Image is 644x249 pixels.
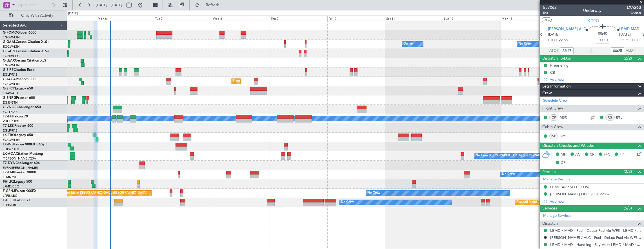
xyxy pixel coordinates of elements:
[3,175,19,179] a: LFMN/NCE
[575,152,580,158] span: AC
[3,96,35,100] a: G-ENRGPraetor 600
[3,180,14,184] span: 9H-LPZ
[3,161,40,165] a: T7-DYNChallenger 604
[270,16,327,21] div: Thu 9
[3,171,14,174] span: T7-EMI
[3,82,20,86] a: EGGW/LTN
[3,50,16,53] span: G-GARE
[3,115,13,118] span: T7-FFI
[604,152,610,158] span: FFC
[3,166,38,170] a: EVRA/[PERSON_NAME]
[403,40,413,48] div: Owner
[443,16,501,21] div: Sun 12
[233,77,321,86] div: Planned Maint [GEOGRAPHIC_DATA] ([GEOGRAPHIC_DATA])
[549,133,558,139] div: ISP
[627,5,641,10] span: LXA26B
[548,32,559,38] span: [DATE]
[543,98,568,104] a: Schedule Crew
[3,35,20,40] a: EGGW/LTN
[3,124,33,128] a: T7-LZZIPraetor 600
[559,38,568,43] span: 22:55
[543,5,557,10] span: 537062
[55,189,147,197] div: Unplanned Maint [GEOGRAPHIC_DATA] ([GEOGRAPHIC_DATA])
[550,77,641,82] div: Add new
[3,50,49,53] a: G-GARECessna Citation XLS+
[3,184,19,189] a: LFMD/CEQ
[516,198,605,207] div: Planned Maint [GEOGRAPHIC_DATA] ([GEOGRAPHIC_DATA])
[3,45,20,49] a: EGGW/LTN
[550,70,555,75] div: CB
[3,110,17,114] a: EGLF/FAB
[3,115,28,118] a: T7-FFIFalcon 7X
[501,16,558,21] div: Mon 13
[583,8,601,14] div: Underway
[3,78,16,81] span: G-JAGA
[39,16,97,21] div: Sun 5
[3,189,36,193] a: F-GPNJFalcon 900EX
[3,189,15,193] span: F-GPNJ
[3,87,15,90] span: G-SPCY
[560,115,572,120] a: MSR
[3,87,33,90] a: G-SPCYLegacy 650
[542,143,596,149] span: Dispatch Checks and Weather
[3,119,19,123] a: VHHH/HKG
[542,90,552,97] span: Crew
[3,40,16,44] span: G-GAAL
[3,106,41,109] a: G-VNORChallenger 650
[367,189,380,197] div: No Crew
[542,205,557,212] span: Services
[3,124,14,128] span: T7-LZZI
[630,38,639,43] span: ELDT
[611,47,624,54] input: --:--
[542,105,563,112] span: Flight Crew
[549,48,559,54] span: ATOT
[3,101,18,105] a: EGSS/STN
[3,59,46,62] a: G-LEAXCessna Citation XLS
[543,10,557,15] span: 5/8
[542,17,552,22] button: UTC
[624,169,632,174] span: (2/2)
[519,40,532,48] div: No Crew
[619,32,631,38] span: [DATE]
[561,160,566,166] span: DP
[3,134,33,137] a: LX-TROLegacy 650
[542,220,558,227] span: Dispatch
[3,59,15,62] span: G-LEAX
[3,138,20,142] a: EGGW/LTN
[550,242,641,247] a: LEMD / MAD - Handling - Sky Valet LEMD / MAD **MY HANDLING**
[385,16,443,21] div: Sat 11
[3,203,17,207] a: LFPB/LBG
[154,16,212,21] div: Tue 7
[598,31,607,37] span: 00:40
[542,55,571,62] span: Dispatch To-Dos
[3,143,14,146] span: LX-INB
[97,16,154,21] div: Mon 6
[15,14,59,18] span: Only With Activity
[619,152,624,158] span: FP
[476,152,557,160] div: No Crew [GEOGRAPHIC_DATA] ([GEOGRAPHIC_DATA])
[3,128,17,133] a: EGLF/FAB
[542,83,571,90] span: Leg Information
[3,91,18,95] a: LGAV/ATH
[548,27,586,32] span: [PERSON_NAME] ALC
[3,73,17,77] a: EGLF/FAB
[3,180,32,184] a: 9H-LPZLegacy 500
[550,235,641,240] a: [PERSON_NAME] / ALC - Fuel - DeLux Fuel via WFS - [GEOGRAPHIC_DATA] / RMU
[6,11,61,20] button: Only With Activity
[624,55,632,61] span: (2/2)
[616,115,629,120] a: BTL
[542,124,563,130] span: Cabin Crew
[619,27,639,32] span: LEMD MAD
[3,68,14,72] span: G-SIRS
[560,134,572,139] a: SPO
[3,199,31,202] a: F-HECDFalcon 7X
[3,31,36,34] a: G-FOMOGlobal 6000
[327,16,385,21] div: Fri 10
[548,38,557,43] span: ETOT
[3,199,15,202] span: F-HECD
[550,63,569,68] div: Prebriefing
[3,78,35,81] a: G-JAGAPhenom 300
[3,106,17,109] span: G-VNOR
[550,185,590,189] div: LEMD ARR SLOT 2335z
[543,177,570,182] a: Manage Permits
